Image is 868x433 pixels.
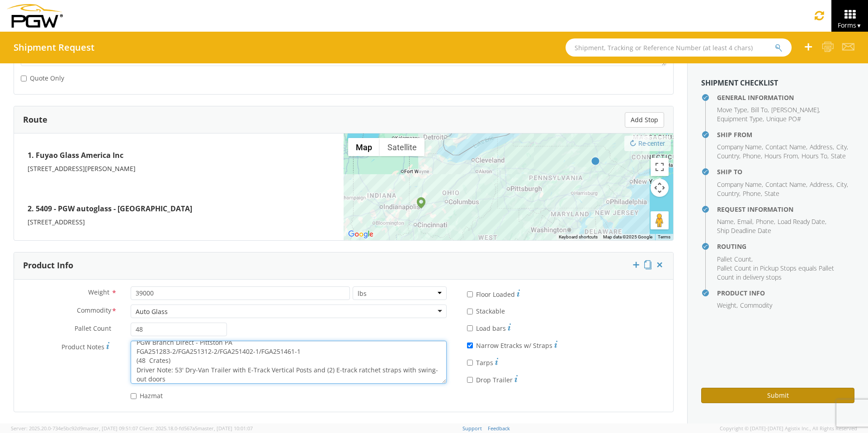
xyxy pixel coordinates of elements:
[717,168,854,175] h4: Ship To
[720,425,857,432] span: Copyright © [DATE]-[DATE] Agistix Inc., All Rights Reserved
[467,339,557,350] label: Narrow Etracks w/ Straps
[810,180,833,189] span: Address
[346,228,376,240] img: Google
[559,234,598,240] button: Keyboard shortcuts
[21,72,66,83] label: Quote Only
[380,138,425,156] button: Show satellite imagery
[802,152,827,160] span: Hours To
[810,180,834,189] li: ,
[701,388,854,403] button: Submit
[836,180,848,189] li: ,
[717,206,854,213] h4: Request Information
[717,152,741,161] li: ,
[717,217,734,226] span: Name
[743,152,761,160] span: Phone
[717,255,753,264] li: ,
[831,152,846,160] span: State
[467,360,473,366] input: Tarps
[717,105,749,114] li: ,
[717,217,735,226] li: ,
[467,374,518,385] label: Drop Trailer
[856,22,862,29] span: ▼
[765,143,807,152] li: ,
[7,4,63,28] img: pgw-form-logo-1aaa8060b1cc70fad034.png
[139,425,253,432] span: Client: 2025.18.0-fd567a5
[77,306,111,316] span: Commodity
[765,143,806,151] span: Contact Name
[778,217,825,226] span: Load Ready Date
[717,189,741,198] li: ,
[75,324,111,334] span: Pallet Count
[28,218,85,226] span: [STREET_ADDRESS]
[651,179,669,197] button: Map camera controls
[717,152,739,160] span: Country
[11,425,138,432] span: Server: 2025.20.0-734e5bc92d9
[717,301,736,309] span: Weight
[737,217,752,226] span: Email
[766,114,801,123] span: Unique PO#
[83,425,138,432] span: master, [DATE] 09:51:07
[28,147,330,164] h4: 1. Fuyao Glass America Inc
[488,425,510,432] a: Feedback
[717,243,854,250] h4: Routing
[836,143,847,151] span: City
[838,21,862,29] span: Forms
[658,234,670,239] a: Terms
[467,322,511,333] label: Load bars
[131,390,165,400] label: Hazmat
[23,115,47,124] h3: Route
[764,152,799,161] li: ,
[717,189,739,198] span: Country
[778,217,826,226] li: ,
[765,180,807,189] li: ,
[467,377,473,383] input: Drop Trailer
[348,138,380,156] button: Show street map
[751,105,769,114] li: ,
[467,325,473,331] input: Load bars
[462,425,482,432] a: Support
[198,425,253,432] span: master, [DATE] 10:01:07
[743,189,762,198] li: ,
[764,152,798,160] span: Hours From
[717,114,763,123] span: Equipment Type
[467,309,473,314] input: Stackable
[346,228,376,240] a: Open this area in Google Maps (opens a new window)
[61,343,104,351] span: Product Notes
[467,288,520,299] label: Floor Loaded
[651,158,669,176] button: Toggle fullscreen view
[603,234,652,239] span: Map data ©2025 Google
[467,343,473,348] input: Narrow Etracks w/ Straps
[14,43,94,52] h4: Shipment Request
[771,105,819,114] span: [PERSON_NAME]
[765,180,806,189] span: Contact Name
[743,152,762,161] li: ,
[717,290,854,296] h4: Product Info
[624,136,671,151] button: Re-center
[717,180,763,189] li: ,
[21,76,27,81] input: Quote Only
[566,38,792,57] input: Shipment, Tracking or Reference Number (at least 4 chars)
[136,307,168,316] div: Auto Glass
[717,114,764,124] li: ,
[802,152,829,161] li: ,
[701,78,778,88] strong: Shipment Checklist
[23,261,73,270] h3: Product Info
[756,217,774,226] span: Phone
[717,143,763,152] li: ,
[717,131,854,138] h4: Ship From
[756,217,775,226] li: ,
[743,189,761,198] span: Phone
[651,211,669,229] button: Drag Pegman onto the map to open Street View
[625,112,664,128] button: Add Stop
[717,94,854,101] h4: General Information
[131,393,137,399] input: Hazmat
[717,180,762,189] span: Company Name
[771,105,820,114] li: ,
[810,143,834,152] li: ,
[28,200,330,218] h4: 2. 5409 - PGW autoglass - [GEOGRAPHIC_DATA]
[467,305,507,316] label: Stackable
[717,301,738,310] li: ,
[717,105,747,114] span: Move Type
[836,180,847,189] span: City
[751,105,768,114] span: Bill To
